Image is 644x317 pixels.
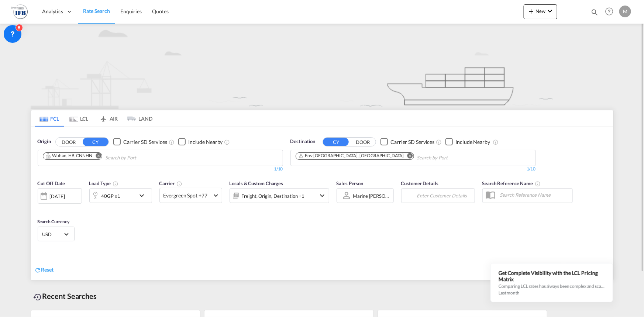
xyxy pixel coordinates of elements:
[178,138,223,146] md-checkbox: Checkbox No Ink
[83,138,109,146] button: CY
[169,139,175,145] md-icon: Unchecked: Search for CY (Container Yard) services for all selected carriers.Checked : Search for...
[390,138,434,146] div: Carrier SD Services
[41,266,54,273] span: Reset
[176,181,182,187] md-icon: The selected Trucker/Carrierwill be displayed in the rate results If the rates are from another f...
[295,150,490,164] md-chips-wrap: Chips container. Use arrow keys to select chips.
[445,138,490,146] md-checkbox: Checkbox No Ink
[38,188,82,204] div: [DATE]
[89,188,152,203] div: 40GP x1icon-chevron-down
[38,180,65,186] span: Cut Off Date
[11,3,28,20] img: de31bbe0256b11eebba44b54815f083d.png
[603,5,619,18] div: Help
[31,127,613,280] div: OriginDOOR CY Checkbox No InkUnchecked: Search for CY (Container Yard) services for all selected ...
[482,180,541,186] span: Search Reference Name
[417,152,487,164] input: Chips input.
[242,191,305,201] div: Freight Origin Destination Factory Stuffing
[455,138,490,146] div: Include Nearby
[163,192,211,199] span: Evergreen Spot +77
[318,191,327,200] md-icon: icon-chevron-down
[230,188,329,203] div: Freight Origin Destination Factory Stuffingicon-chevron-down
[524,4,557,19] button: icon-plus 400-fgNewicon-chevron-down
[152,8,168,14] span: Quotes
[493,139,499,145] md-icon: Unchecked: Ignores neighbouring ports when fetching rates.Checked : Includes neighbouring ports w...
[99,114,108,120] md-icon: icon-airplane
[42,150,178,164] md-chips-wrap: Chips container. Use arrow keys to select chips.
[38,138,51,145] span: Origin
[290,166,536,172] div: 1/10
[31,288,100,304] div: Recent Searches
[35,267,41,273] md-icon: icon-refresh
[290,138,316,145] span: Destination
[436,139,442,145] md-icon: Unchecked: Search for CY (Container Yard) services for all selected carriers.Checked : Search for...
[91,153,102,160] button: Remove
[31,24,614,109] img: new-FCL.png
[224,139,230,145] md-icon: Unchecked: Ignores neighbouring ports when fetching rates.Checked : Includes neighbouring ports w...
[113,138,167,146] md-checkbox: Checkbox No Ink
[120,8,142,14] span: Enquiries
[38,219,70,224] span: Search Currency
[45,153,92,159] div: Wuhan, HB, CNNHN
[83,8,110,14] span: Rate Search
[590,8,599,19] div: icon-magnify
[380,138,434,146] md-checkbox: Checkbox No Ink
[38,166,283,172] div: 1/10
[350,138,376,146] button: DOOR
[353,193,407,199] div: Marine [PERSON_NAME]
[417,190,472,201] input: Enter Customer Details
[527,8,554,14] span: New
[101,191,120,201] div: 40GP x1
[56,138,82,146] button: DOOR
[113,181,118,187] md-icon: icon-information-outline
[401,180,438,186] span: Customer Details
[230,180,283,186] span: Locals & Custom Charges
[45,153,94,159] div: Press delete to remove this chip.
[42,229,70,240] md-select: Select Currency: $ USDUnited States Dollar
[619,6,631,17] div: M
[298,153,404,159] div: Fos-sur-Mer, FRFOS
[352,190,392,201] md-select: Sales Person: Marine Di Cicco
[337,180,364,186] span: Sales Person
[89,180,118,186] span: Load Type
[403,153,414,160] button: Remove
[496,189,572,200] input: Search Reference Name
[603,5,616,18] span: Help
[527,7,535,15] md-icon: icon-plus 400-fg
[42,231,63,238] span: USD
[94,110,123,127] md-tab-item: AIR
[545,7,554,15] md-icon: icon-chevron-down
[590,8,599,16] md-icon: icon-magnify
[123,138,167,146] div: Carrier SD Services
[35,110,153,127] md-pagination-wrapper: Use the left and right arrow keys to navigate between tabs
[188,138,223,146] div: Include Nearby
[298,153,406,159] div: Press delete to remove this chip.
[535,181,541,187] md-icon: Your search will be saved by the below given name
[123,110,153,127] md-tab-item: LAND
[137,191,150,200] md-icon: icon-chevron-down
[35,110,64,127] md-tab-item: FCL
[105,152,175,164] input: Chips input.
[38,203,43,213] md-datepicker: Select
[64,110,94,127] md-tab-item: LCL
[34,293,42,302] md-icon: icon-backup-restore
[42,8,63,15] span: Analytics
[35,266,54,274] div: icon-refreshReset
[159,180,182,186] span: Carrier
[323,138,349,146] button: CY
[50,193,65,200] div: [DATE]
